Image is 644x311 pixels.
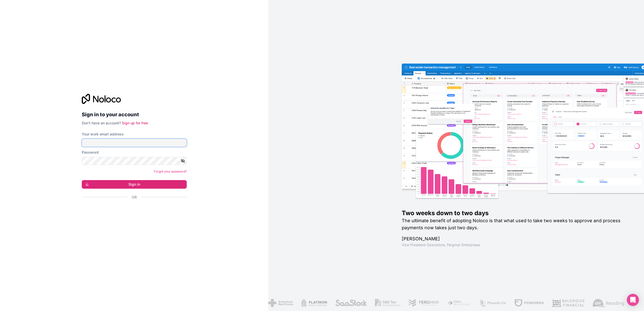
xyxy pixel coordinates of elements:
img: /assets/phoenix-BREaitsQ.png [477,299,504,307]
img: /assets/american-red-cross-BAupjrZR.png [266,299,290,307]
h2: Sign in to your account [82,110,187,119]
h1: [PERSON_NAME] [402,235,628,242]
span: Don't have an account? [82,121,121,125]
label: Your work email address [82,132,124,137]
img: /assets/baldridge-DxmPIwAm.png [549,299,582,307]
h1: Vice President Operations , Fergmar Enterprises [402,242,628,247]
h1: Two weeks down to two days [402,209,628,217]
div: Open Intercom Messenger [627,294,639,306]
label: Password [82,150,99,155]
input: Email address [82,139,187,147]
div: Sign in with Google. Opens in new tab [82,205,183,216]
img: /assets/fiera-fwj2N5v4.png [445,299,469,307]
img: /assets/flatiron-C8eUkumj.png [299,299,325,307]
h2: The ultimate benefit of adopting Noloco is that what used to take two weeks to approve and proces... [402,217,628,231]
iframe: Sign in with Google Button [79,205,185,216]
button: Sign in [82,180,187,189]
a: Sign up for free [122,121,148,125]
input: Password [82,157,187,165]
img: /assets/gbstax-C-GtDUiK.png [372,299,398,307]
img: /assets/airreading-FwAmRzSr.png [590,299,622,307]
img: /assets/fdworks-Bi04fVtw.png [512,299,541,307]
span: Or [132,195,137,200]
a: Forgot your password? [154,169,187,173]
img: /assets/saastock-C6Zbiodz.png [333,299,364,307]
img: /assets/fergmar-CudnrXN5.png [406,299,437,307]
